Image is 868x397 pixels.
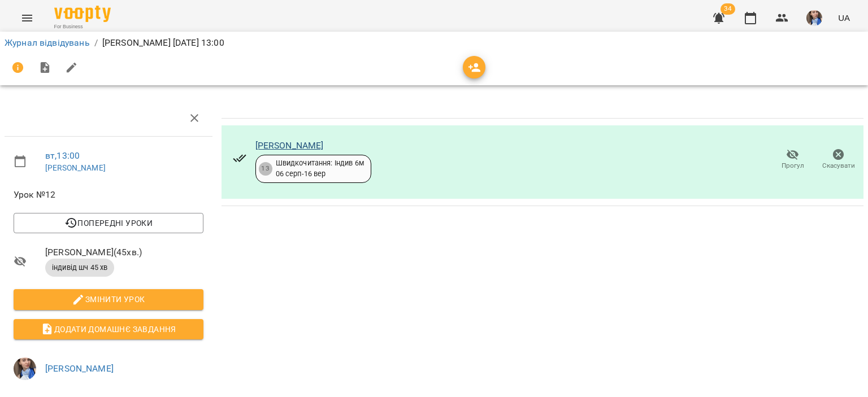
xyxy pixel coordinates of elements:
button: Змінити урок [14,289,203,309]
div: 13 [259,162,272,176]
span: Урок №12 [14,188,203,202]
a: [PERSON_NAME] [255,140,324,151]
span: Додати домашнє завдання [23,322,194,336]
button: Попередні уроки [14,213,203,233]
img: 727e98639bf378bfedd43b4b44319584.jpeg [14,357,36,380]
span: індивід шч 45 хв [45,263,114,273]
button: Додати домашнє завдання [14,319,203,339]
button: UA [834,7,854,28]
a: [PERSON_NAME] [45,163,106,172]
a: [PERSON_NAME] [45,363,114,374]
button: Скасувати [815,144,861,176]
span: Змінити урок [23,293,194,306]
span: UA [838,12,850,24]
span: 34 [721,3,735,15]
nav: breadcrumb [5,36,863,50]
span: Прогул [782,161,804,171]
li: / [94,36,98,50]
a: Журнал відвідувань [5,37,90,48]
button: Прогул [770,144,815,176]
img: Voopty Logo [54,6,111,22]
a: вт , 13:00 [45,150,80,161]
img: 727e98639bf378bfedd43b4b44319584.jpeg [806,10,822,26]
div: Швидкочитання: Індив 6м 06 серп - 16 вер [276,158,364,179]
span: [PERSON_NAME] ( 45 хв. ) [45,246,203,259]
p: [PERSON_NAME] [DATE] 13:00 [102,36,224,50]
span: Попередні уроки [23,216,194,230]
span: Скасувати [822,161,855,171]
span: For Business [54,23,111,30]
button: Menu [14,5,41,32]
